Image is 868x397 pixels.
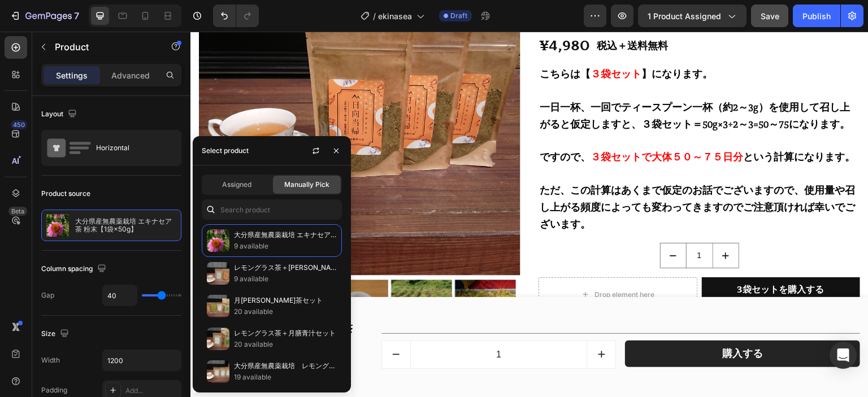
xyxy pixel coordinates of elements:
[96,135,165,161] div: Horizontal
[220,309,397,337] input: quantity
[761,11,779,21] span: Save
[202,199,342,220] input: Search in Settings & Advanced
[207,328,229,350] img: collections
[41,326,71,342] div: Size
[74,9,79,23] p: 7
[373,10,376,22] span: /
[450,11,467,21] span: Draft
[234,295,337,306] p: 月[PERSON_NAME]茶セット
[523,212,548,236] button: increment
[547,250,634,267] div: 3袋セットを購入する
[11,120,27,129] div: 450
[400,119,553,132] strong: ３袋セットで大体５０～７５日分
[284,180,329,190] span: Manually Pick
[5,5,84,27] button: 7
[451,36,522,49] strong: 】になります。
[234,241,337,252] p: 9 available
[234,229,337,241] p: 大分県産無農薬栽培 エキナセア茶 粉末【1袋×50g】
[349,69,659,99] strong: 一日一杯、一回でティースプーン一杯（約2～3g）を使用して召し上がると仮定しますと、３袋セット＝50g×3÷2～3=50～75になります。
[89,341,160,357] strong: 税込＋送料無料
[56,69,88,81] p: Settings
[207,229,229,252] img: collections
[234,360,337,372] p: 大分県産無農薬栽培 レモングラス茶 粉末【3袋×50g】
[648,10,721,22] span: 1 product assigned
[207,262,229,285] img: collections
[638,5,747,27] button: 1 product assigned
[111,69,150,81] p: Advanced
[349,152,665,199] strong: ただ、この計算はあくまで仮定のお話でございますので、使用量や召し上がる頻度によっても変わってきますのでご注意頂ければ幸いでございます。
[234,339,337,350] p: 20 available
[400,36,410,49] strong: ３
[207,295,229,317] img: collections
[496,212,523,236] input: quantity
[397,309,425,337] button: increment
[511,246,670,271] button: 3袋セットを購入する
[190,32,868,397] iframe: Design area
[207,360,229,383] img: collections
[42,342,83,358] div: ¥1,480
[349,36,400,49] strong: こちらは【
[41,385,67,395] div: Padding
[64,321,146,338] strong: 粉末【一袋×50g】
[41,290,54,300] div: Gap
[46,214,69,237] img: product feature img
[103,285,137,306] input: Auto
[75,217,176,233] p: 大分県産無農薬栽培 エキナセア茶 粉末【1袋×50g】
[55,40,151,54] p: Product
[41,189,90,199] div: Product source
[234,262,337,273] p: レモングラス茶＋[PERSON_NAME]当帰茶セット
[234,306,337,317] p: 20 available
[532,316,572,329] div: 購入する
[349,119,400,132] strong: ですので、
[202,146,249,156] div: Select product
[41,107,79,122] div: Layout
[41,355,60,365] div: Width
[435,309,670,335] button: 購入する
[234,328,337,339] p: レモングラス茶＋月膳青汁セット
[802,10,831,22] div: Publish
[470,212,496,236] button: decrement
[62,273,149,289] strong: 大分県産無農薬栽培
[41,261,108,277] div: Column spacing
[234,372,337,383] p: 19 available
[830,342,857,369] div: Open Intercom Messenger
[404,259,464,268] div: Drop element here
[103,350,181,370] input: Auto
[222,180,251,190] span: Assigned
[553,119,665,132] strong: という計算になります。
[213,5,259,27] div: Undo/Redo
[234,273,337,285] p: 9 available
[8,207,27,216] div: Beta
[378,10,412,22] span: ekinasea
[192,309,220,337] button: decrement
[49,289,162,322] strong: [PERSON_NAME]当帰茶（日本山人参）
[125,386,179,396] div: Add...
[793,5,840,27] button: Publish
[410,36,451,49] strong: 袋セット
[751,5,788,27] button: Save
